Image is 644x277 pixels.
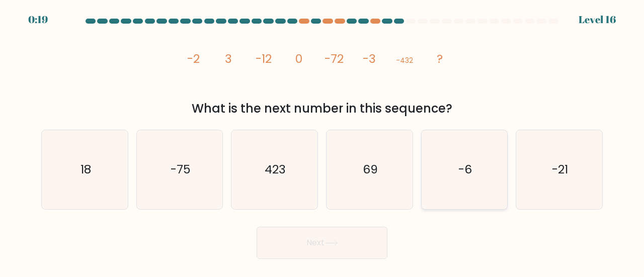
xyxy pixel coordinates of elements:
[296,51,303,67] tspan: 0
[28,12,48,27] div: 0:19
[458,161,472,177] text: -6
[47,100,597,118] div: What is the next number in this sequence?
[265,161,286,177] text: 423
[437,51,443,67] tspan: ?
[396,55,413,65] tspan: -432
[579,12,616,27] div: Level 16
[225,51,232,67] tspan: 3
[187,51,200,67] tspan: -2
[256,51,272,67] tspan: -12
[171,161,191,177] text: -75
[363,161,378,177] text: 69
[257,227,387,259] button: Next
[80,161,91,177] text: 18
[552,161,568,177] text: -21
[363,51,376,67] tspan: -3
[325,51,344,67] tspan: -72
